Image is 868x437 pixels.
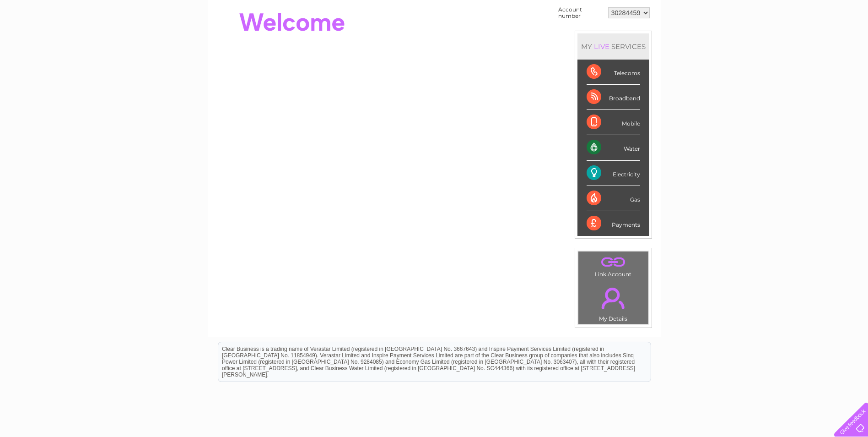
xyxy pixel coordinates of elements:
[578,251,649,280] td: Link Account
[577,33,649,60] div: MY SERVICES
[587,161,640,186] div: Electricity
[592,42,611,51] div: LIVE
[587,85,640,110] div: Broadband
[587,186,640,211] div: Gas
[707,39,724,46] a: Water
[581,254,646,270] a: .
[587,110,640,135] div: Mobile
[556,4,606,22] td: Account number
[218,5,651,44] div: Clear Business is a trading name of Verastar Limited (registered in [GEOGRAPHIC_DATA] No. 3667643...
[587,60,640,85] div: Telecoms
[587,211,640,236] div: Payments
[30,24,77,52] img: logo.png
[730,39,750,46] a: Energy
[807,39,830,46] a: Contact
[587,135,640,160] div: Water
[755,39,783,46] a: Telecoms
[695,5,759,16] a: 0333 014 3131
[581,282,646,314] a: .
[788,39,802,46] a: Blog
[578,280,649,325] td: My Details
[838,39,859,46] a: Log out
